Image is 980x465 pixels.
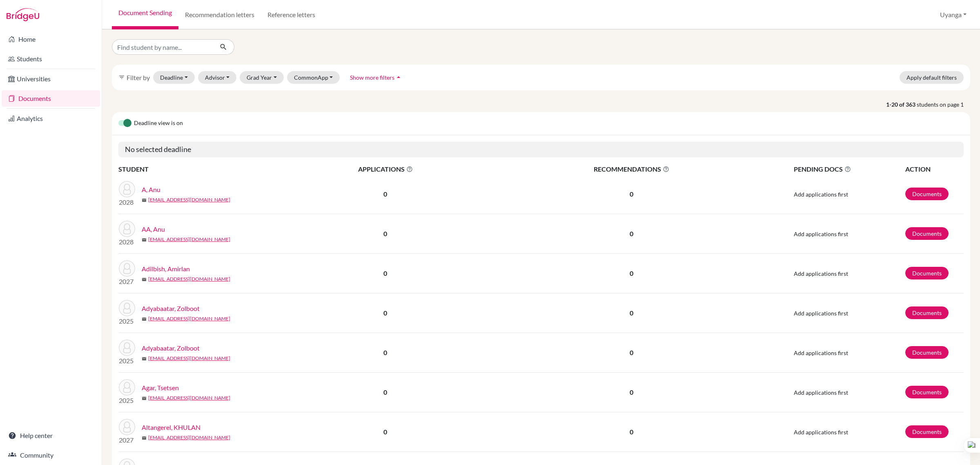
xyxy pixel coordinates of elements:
[119,435,135,445] p: 2027
[490,229,774,239] p: 0
[142,237,147,242] span: mail
[282,164,489,174] span: APPLICATIONS
[2,51,100,67] a: Students
[490,268,774,278] p: 0
[794,310,848,317] span: Add applications first
[119,181,135,197] img: A, Anu
[118,164,282,174] th: STUDENT
[794,349,848,356] span: Add applications first
[343,71,410,84] button: Show more filtersarrow_drop_up
[7,8,39,21] img: Bridge-U
[490,189,774,199] p: 0
[794,191,848,198] span: Add applications first
[905,346,949,359] a: Documents
[142,198,147,203] span: mail
[142,356,147,361] span: mail
[2,90,100,107] a: Documents
[905,227,949,240] a: Documents
[119,396,135,405] p: 2025
[142,396,147,401] span: mail
[119,221,135,237] img: AA, Anu
[112,39,213,55] input: Find student by name...
[2,31,100,47] a: Home
[142,277,147,282] span: mail
[148,275,230,283] a: [EMAIL_ADDRESS][DOMAIN_NAME]
[119,356,135,366] p: 2025
[905,386,949,398] a: Documents
[119,419,135,435] img: Altangerel, KHULAN
[142,343,200,353] a: Adyabaatar, Zolboot
[119,277,135,286] p: 2027
[142,224,165,234] a: AA, Anu
[794,429,848,436] span: Add applications first
[142,423,200,432] a: Altangerel, KHULAN
[153,71,195,84] button: Deadline
[383,230,387,237] b: 0
[383,349,387,356] b: 0
[119,300,135,316] img: Adyabaatar, Zolboot
[148,355,230,362] a: [EMAIL_ADDRESS][DOMAIN_NAME]
[905,164,964,174] th: ACTION
[134,118,183,128] span: Deadline view is on
[142,436,147,440] span: mail
[794,389,848,396] span: Add applications first
[794,270,848,277] span: Add applications first
[119,197,135,207] p: 2028
[905,267,949,279] a: Documents
[148,196,230,203] a: [EMAIL_ADDRESS][DOMAIN_NAME]
[383,269,387,277] b: 0
[905,425,949,438] a: Documents
[936,7,970,22] button: Uyanga
[118,74,125,80] i: filter_list
[119,237,135,247] p: 2028
[886,100,917,109] strong: 1-20 of 363
[240,71,284,84] button: Grad Year
[148,434,230,441] a: [EMAIL_ADDRESS][DOMAIN_NAME]
[148,315,230,322] a: [EMAIL_ADDRESS][DOMAIN_NAME]
[394,73,403,81] i: arrow_drop_up
[917,100,970,109] span: students on page 1
[198,71,237,84] button: Advisor
[383,309,387,317] b: 0
[148,394,230,402] a: [EMAIL_ADDRESS][DOMAIN_NAME]
[490,164,774,174] span: RECOMMENDATIONS
[142,185,160,194] a: A, Anu
[383,190,387,198] b: 0
[2,447,100,463] a: Community
[2,427,100,444] a: Help center
[118,142,964,157] h5: No selected deadline
[2,71,100,87] a: Universities
[490,427,774,437] p: 0
[127,74,150,81] span: Filter by
[490,308,774,318] p: 0
[142,264,190,274] a: Adilbish, Amirlan
[905,188,949,200] a: Documents
[148,236,230,243] a: [EMAIL_ADDRESS][DOMAIN_NAME]
[287,71,340,84] button: CommonApp
[383,388,387,396] b: 0
[2,110,100,127] a: Analytics
[794,230,848,237] span: Add applications first
[905,306,949,319] a: Documents
[142,383,179,393] a: Agar, Tsetsen
[490,387,774,397] p: 0
[119,260,135,277] img: Adilbish, Amirlan
[119,379,135,396] img: Agar, Tsetsen
[119,340,135,356] img: Adyabaatar, Zolboot
[142,317,147,322] span: mail
[119,316,135,326] p: 2025
[900,71,964,84] button: Apply default filters
[794,164,904,174] span: PENDING DOCS
[350,74,394,81] span: Show more filters
[142,304,200,313] a: Adyabaatar, Zolboot
[490,348,774,358] p: 0
[383,428,387,436] b: 0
